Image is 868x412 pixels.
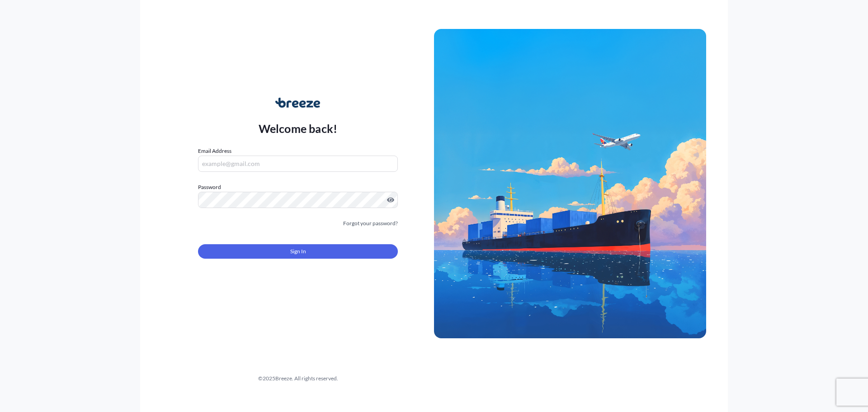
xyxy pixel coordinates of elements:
label: Password [198,183,398,192]
input: example@gmail.com [198,156,398,172]
div: © 2025 Breeze. All rights reserved. [162,374,434,383]
label: Email Address [198,147,231,156]
button: Sign In [198,244,398,259]
p: Welcome back! [259,121,338,136]
a: Forgot your password? [343,219,398,228]
button: Show password [387,196,394,204]
img: Ship illustration [434,29,706,338]
span: Sign In [290,247,306,256]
